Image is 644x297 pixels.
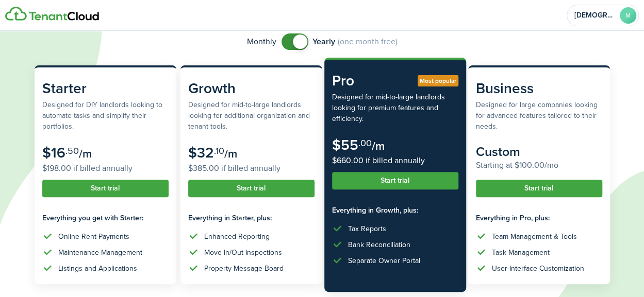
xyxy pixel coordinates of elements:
[58,247,142,258] div: Maintenance Management
[332,70,458,92] subscription-pricing-card-title: Pro
[214,144,224,158] subscription-pricing-card-price-cents: .10
[42,142,65,163] subscription-pricing-card-price-amount: $16
[58,231,129,242] div: Online Rent Payments
[348,239,410,250] div: Bank Reconciliation
[188,142,214,163] subscription-pricing-card-price-amount: $32
[372,137,385,154] subscription-pricing-card-price-period: /m
[42,213,169,223] subscription-pricing-card-features-title: Everything you get with Starter:
[42,99,169,132] subscription-pricing-card-description: Designed for DIY landlords looking to automate tasks and simplify their portfolios.
[247,36,276,48] span: Monthly
[332,92,458,124] subscription-pricing-card-description: Designed for mid-to-large landlords looking for premium features and efficiency.
[332,134,358,155] subscription-pricing-card-price-amount: $55
[204,231,270,242] div: Enhanced Reporting
[476,159,602,171] subscription-pricing-card-price-annual: Starting at $100.00/mo
[574,12,616,19] span: muhammad
[567,5,639,26] button: Open menu
[79,145,92,162] subscription-pricing-card-price-period: /m
[188,78,315,99] subscription-pricing-card-title: Growth
[420,76,456,85] span: Most popular
[332,154,458,167] subscription-pricing-card-price-annual: $660.00 if billed annually
[188,162,315,174] subscription-pricing-card-price-annual: $385.00 if billed annually
[42,78,169,99] subscription-pricing-card-title: Starter
[492,263,584,274] div: User-Interface Customization
[204,247,282,258] div: Move In/Out Inspections
[204,263,284,274] div: Property Message Board
[476,213,602,223] subscription-pricing-card-features-title: Everything in Pro, plus:
[42,180,169,197] button: Start trial
[224,145,237,162] subscription-pricing-card-price-period: /m
[5,7,99,21] img: Logo
[348,223,386,234] div: Tax Reports
[188,213,315,223] subscription-pricing-card-features-title: Everything in Starter, plus:
[358,136,372,150] subscription-pricing-card-price-cents: .00
[492,247,550,258] div: Task Management
[492,231,577,242] div: Team Management & Tools
[58,263,137,274] div: Listings and Applications
[476,78,602,99] subscription-pricing-card-title: Business
[188,99,315,132] subscription-pricing-card-description: Designed for mid-to-large landlords looking for additional organization and tenant tools.
[476,99,602,132] subscription-pricing-card-description: Designed for large companies looking for advanced features tailored to their needs.
[476,142,520,161] subscription-pricing-card-price-amount: Custom
[188,180,315,197] button: Start trial
[620,7,636,24] avatar-text: M
[476,180,602,197] button: Start trial
[348,255,420,266] div: Separate Owner Portal
[332,205,458,216] subscription-pricing-card-features-title: Everything in Growth, plus:
[42,162,169,174] subscription-pricing-card-price-annual: $198.00 if billed annually
[65,144,79,158] subscription-pricing-card-price-cents: .50
[332,172,458,189] button: Start trial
